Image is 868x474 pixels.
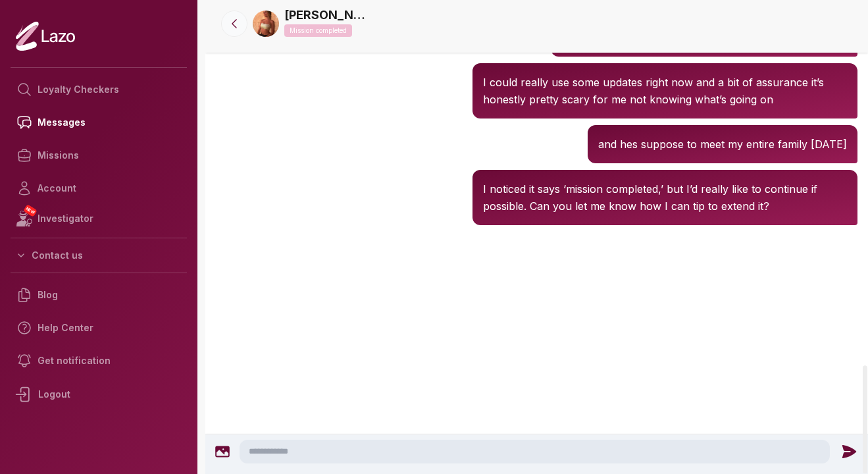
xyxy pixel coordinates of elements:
[483,180,847,215] p: I noticed it says ‘mission completed,’ but I’d really like to continue if possible. Can you let m...
[284,6,370,24] a: [PERSON_NAME]
[598,136,847,153] p: and hes suppose to meet my entire family [DATE]
[11,205,187,232] a: NEWInvestigator
[483,74,847,108] p: I could really use some updates right now and a bit of assurance it’s honestly pretty scary for m...
[284,24,352,37] p: Mission completed
[11,244,187,267] button: Contact us
[23,204,38,217] span: NEW
[11,73,187,106] a: Loyalty Checkers
[11,311,187,344] a: Help Center
[11,377,187,411] div: Logout
[11,106,187,139] a: Messages
[11,344,187,377] a: Get notification
[11,172,187,205] a: Account
[11,278,187,311] a: Blog
[253,11,279,37] img: 5dd41377-3645-4864-a336-8eda7bc24f8f
[11,139,187,172] a: Missions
